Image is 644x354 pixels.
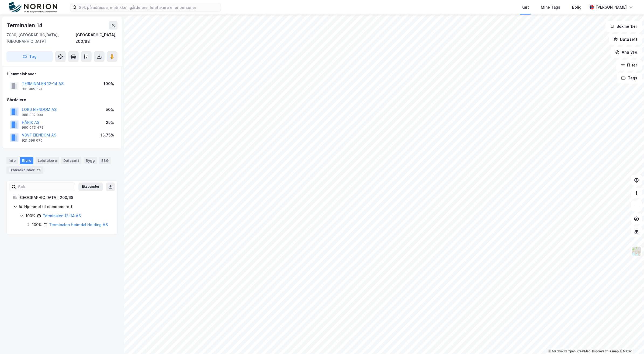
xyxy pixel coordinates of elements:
[611,47,642,58] button: Analyse
[7,97,117,103] div: Gårdeiere
[16,183,75,191] input: Søk
[631,246,642,256] img: Z
[6,166,43,174] div: Transaksjoner
[26,213,35,219] div: 100%
[605,21,642,32] button: Bokmerker
[78,183,103,191] button: Ekspander
[609,34,642,45] button: Datasett
[49,222,108,227] a: Terminalen Heimdal Holding AS
[521,4,529,10] div: Kart
[77,3,221,11] input: Søk på adresse, matrikkel, gårdeiere, leietakere eller personer
[617,73,642,83] button: Tags
[616,60,642,71] button: Filter
[106,119,114,126] div: 25%
[22,87,42,91] div: 931 009 621
[106,106,114,113] div: 50%
[32,222,42,228] div: 100%
[541,4,560,10] div: Mine Tags
[36,157,59,164] div: Leietakere
[592,349,619,353] a: Improve this map
[61,157,81,164] div: Datasett
[572,4,581,10] div: Bolig
[6,51,53,62] button: Tag
[6,157,18,164] div: Info
[617,328,644,354] div: Kontrollprogram for chat
[6,21,43,30] div: Terminalen 14
[99,157,111,164] div: ESG
[75,32,117,45] div: [GEOGRAPHIC_DATA], 200/68
[20,157,33,164] div: Eiere
[22,125,44,130] div: 990 073 473
[6,32,75,45] div: 7080, [GEOGRAPHIC_DATA], [GEOGRAPHIC_DATA]
[565,349,591,353] a: OpenStreetMap
[18,194,111,201] div: [GEOGRAPHIC_DATA], 200/68
[24,204,111,210] div: Hjemmel til eiendomsrett
[36,167,41,173] div: 12
[22,113,43,117] div: 988 802 093
[103,80,114,87] div: 100%
[100,132,114,138] div: 13.75%
[549,349,563,353] a: Mapbox
[9,2,57,13] img: norion-logo.80e7a08dc31c2e691866.png
[22,138,43,143] div: 921 698 070
[617,328,644,354] iframe: Chat Widget
[7,71,117,77] div: Hjemmelshaver
[43,213,81,218] a: Terminalen 12-14 AS
[596,4,627,10] div: [PERSON_NAME]
[84,157,97,164] div: Bygg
